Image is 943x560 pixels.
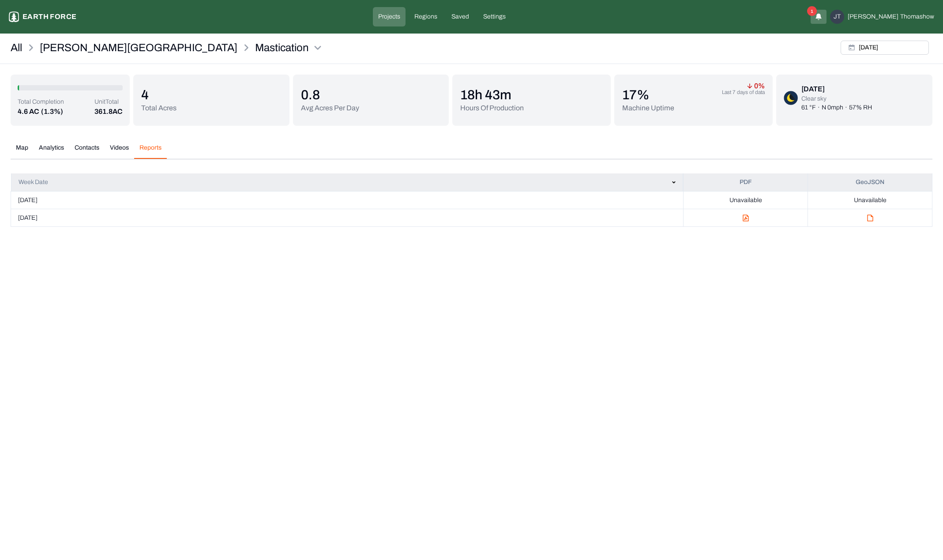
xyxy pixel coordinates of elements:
[105,143,134,159] button: Videos
[822,103,843,112] p: N 0mph
[23,11,76,22] p: Earth force
[845,103,847,112] p: ·
[141,103,177,113] p: Total Acres
[378,12,400,21] p: Projects
[807,6,817,16] span: 1
[414,12,437,21] p: Regions
[41,106,63,117] p: (1.3%)
[483,12,506,21] p: Settings
[409,7,443,26] a: Regions
[848,12,898,21] span: [PERSON_NAME]
[830,10,934,24] button: JT[PERSON_NAME]Thomashow
[784,91,798,105] img: clear-sky-night-D7zLJEpc.png
[11,209,684,227] td: [DATE]
[747,83,765,89] p: 0 %
[808,173,932,192] th: GeoJSON
[722,89,765,96] p: Last 7 days of data
[134,143,167,159] button: Reports
[255,41,309,55] p: Mastication
[11,41,22,55] a: All
[808,192,932,209] td: Unavailable
[684,173,808,192] th: PDF
[622,103,674,113] p: Machine Uptime
[11,143,34,159] button: Map
[867,214,873,222] img: geojson
[69,143,105,159] button: Contacts
[801,84,872,94] div: [DATE]
[460,103,524,113] p: Hours Of Production
[830,10,844,24] div: JT
[478,7,511,26] a: Settings
[672,180,676,184] img: svg%3e
[841,41,929,55] button: [DATE]
[94,98,123,106] p: Unit Total
[18,106,39,117] p: 4.6 AC
[9,11,19,22] img: earthforce-logo-white-uG4MPadI.svg
[19,178,48,187] p: Week Date
[446,7,474,26] a: Saved
[18,98,64,106] p: Total Completion
[747,83,752,89] img: arrow
[373,7,406,26] a: Projects
[301,87,359,103] p: 0.8
[815,11,822,22] button: 1
[801,94,872,103] p: Clear sky
[622,87,674,103] p: 17 %
[451,12,469,21] p: Saved
[11,192,684,209] td: [DATE]
[141,87,177,103] p: 4
[801,103,816,112] p: 61 °F
[460,87,524,103] p: 18h 43m
[684,192,808,209] td: Unavailable
[40,41,237,55] p: [PERSON_NAME][GEOGRAPHIC_DATA]
[18,106,64,117] button: 4.6 AC(1.3%)
[34,143,69,159] button: Analytics
[301,103,359,113] p: Avg Acres Per Day
[849,103,872,112] p: 57% RH
[900,12,934,21] span: Thomashow
[94,106,123,117] p: 361.8 AC
[743,214,749,222] img: PDF
[818,103,820,112] p: ·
